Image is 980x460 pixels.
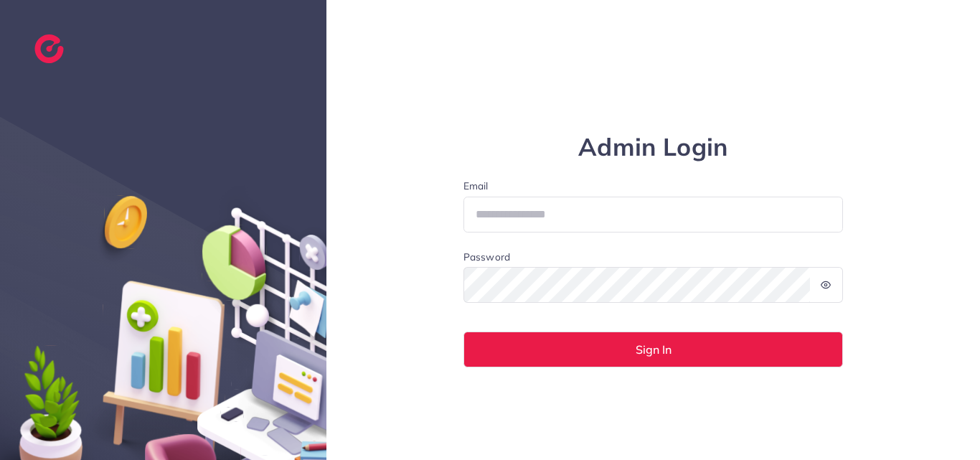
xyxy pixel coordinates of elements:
[463,179,844,193] label: Email
[463,332,844,367] button: Sign In
[636,344,672,355] span: Sign In
[463,250,510,264] label: Password
[34,34,64,63] img: logo
[463,133,844,162] h1: Admin Login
